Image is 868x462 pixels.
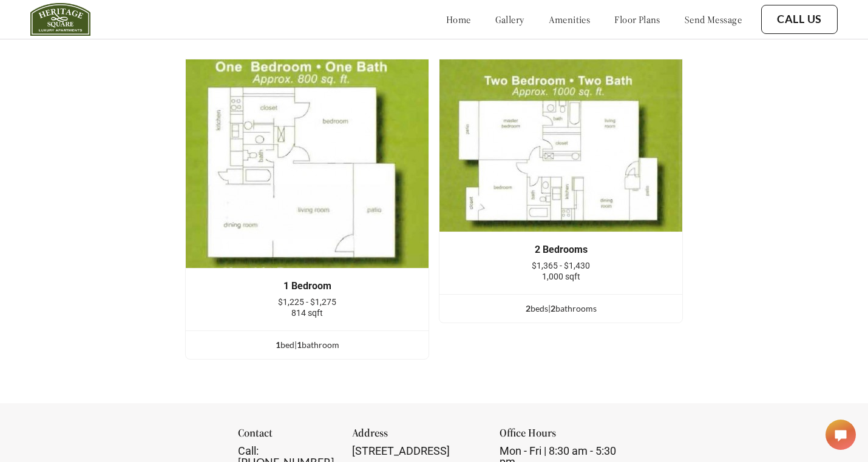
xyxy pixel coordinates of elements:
span: 2 [551,303,555,313]
span: Call: [238,444,259,457]
span: $1,365 - $1,430 [532,261,590,270]
img: example [439,59,683,232]
div: Office Hours [500,427,630,446]
a: gallery [495,13,524,25]
img: heritage_square_logo.jpg [30,3,90,36]
span: 2 [526,303,531,313]
a: home [446,13,471,25]
img: example [185,59,429,269]
div: bed | bathroom [186,338,429,352]
span: 1 [297,340,302,350]
a: Call Us [777,13,822,26]
h1: Floor Plans [383,12,485,39]
div: bed s | bathroom s [439,302,682,315]
div: 2 Bedrooms [458,244,664,255]
div: Contact [238,427,336,446]
div: [STREET_ADDRESS] [352,446,483,457]
span: 1,000 sqft [542,272,580,281]
button: Call Us [761,5,838,34]
a: amenities [549,13,591,25]
span: $1,225 - $1,275 [278,297,336,307]
div: 1 Bedroom [204,281,410,292]
a: send message [685,13,742,25]
span: 814 sqft [291,308,323,318]
div: Address [352,427,483,446]
a: floor plans [614,13,660,25]
span: 1 [276,340,280,350]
